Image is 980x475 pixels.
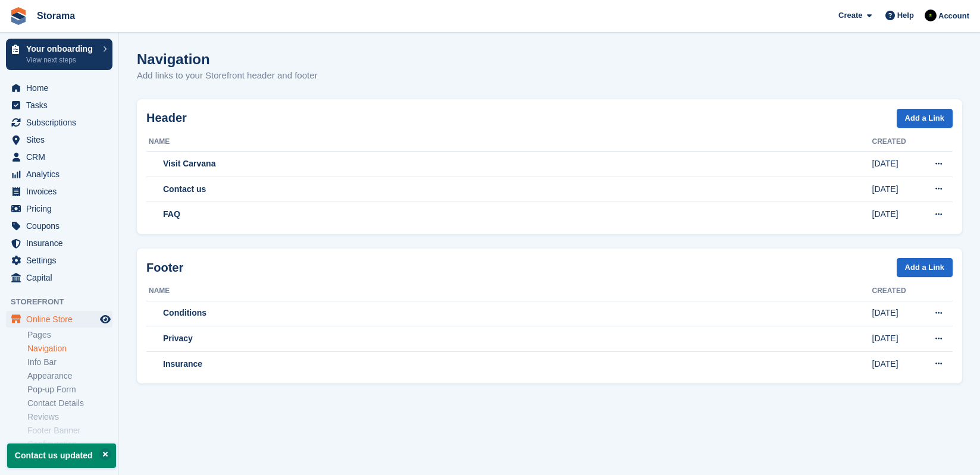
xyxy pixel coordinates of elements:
div: FAQ [149,208,872,221]
a: menu [6,97,112,114]
a: menu [6,200,112,217]
a: Storama [32,6,80,26]
p: Add links to your Storefront header and footer [137,69,318,83]
a: menu [6,131,112,148]
td: [DATE] [872,152,919,177]
th: Name [146,282,872,301]
span: Invoices [26,183,98,200]
th: Name [146,133,872,152]
strong: Footer [146,261,183,274]
div: Insurance [149,358,872,370]
th: Created [872,282,919,301]
a: Your onboarding View next steps [6,39,112,70]
a: menu [6,80,112,96]
td: [DATE] [872,301,919,326]
div: Privacy [149,332,872,345]
span: Account [938,10,969,22]
span: Tasks [26,97,98,114]
div: Contact us [149,183,872,196]
a: Appearance [27,370,112,382]
td: [DATE] [872,177,919,202]
span: Help [897,10,914,21]
a: menu [6,114,112,131]
span: Home [26,80,98,96]
h1: Navigation [137,51,210,67]
img: stora-icon-8386f47178a22dfd0bd8f6a31ec36ba5ce8667c1dd55bd0f319d3a0aa187defe.svg [10,7,27,25]
div: Conditions [149,307,872,319]
a: Pop-up Form [27,384,112,395]
p: View next steps [26,55,97,65]
a: menu [6,235,112,251]
a: menu [6,218,112,234]
a: Contact Details [27,398,112,409]
td: [DATE] [872,351,919,376]
span: Sites [26,131,98,148]
span: Analytics [26,166,98,183]
th: Created [872,133,919,152]
a: menu [6,252,112,269]
a: menu [6,149,112,165]
span: Insurance [26,235,98,251]
span: Coupons [26,218,98,234]
a: Add a Link [897,258,953,278]
td: [DATE] [872,202,919,227]
a: menu [6,269,112,286]
div: Visit Carvana [149,158,872,170]
a: menu [6,311,112,328]
p: Your onboarding [26,45,97,53]
p: Contact us updated [7,443,116,468]
a: Info Bar [27,357,112,368]
span: Subscriptions [26,114,98,131]
span: Create [838,10,862,21]
span: Settings [26,252,98,269]
a: Navigation [27,343,112,354]
strong: Header [146,111,187,124]
a: Pages [27,329,112,341]
span: CRM [26,149,98,165]
a: Add a Link [897,109,953,128]
a: menu [6,166,112,183]
td: [DATE] [872,326,919,352]
span: Online Store [26,311,98,328]
span: Capital [26,269,98,286]
img: Stuart Pratt [925,10,937,21]
span: Pricing [26,200,98,217]
a: menu [6,183,112,200]
a: Reviews [27,411,112,423]
a: Footer Banner [27,425,112,436]
span: Storefront [11,296,118,308]
a: Preview store [98,312,112,326]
